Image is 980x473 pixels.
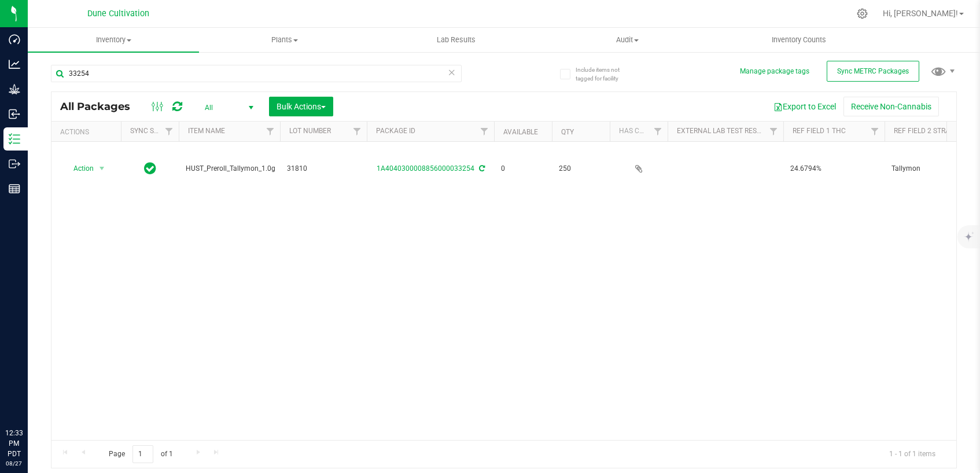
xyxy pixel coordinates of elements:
a: Qty [561,128,574,136]
a: Item Name [188,127,225,135]
a: Filter [764,122,783,141]
span: Action [63,160,94,177]
span: In Sync [144,160,156,177]
a: Audit [542,28,713,52]
a: Plants [199,28,370,52]
a: Ref Field 1 THC [793,127,846,135]
inline-svg: Analytics [9,58,20,70]
span: HUST_Preroll_Tallymon_1.0g [186,163,275,174]
span: 0 [501,163,545,174]
a: Lab Results [371,28,542,52]
a: Filter [261,122,280,141]
a: Ref Field 2 Strain Name [894,127,978,135]
inline-svg: Dashboard [9,34,20,45]
div: Actions [60,128,116,136]
a: External Lab Test Result [677,127,768,135]
button: Manage package tags [740,67,809,76]
inline-svg: Inventory [9,133,20,145]
span: Tallymon [891,163,979,174]
span: 31810 [287,163,360,174]
input: 1 [132,445,153,463]
a: Filter [475,122,494,141]
span: Clear [448,65,456,80]
button: Export to Excel [766,97,843,116]
inline-svg: Grow [9,83,20,95]
a: Inventory Counts [713,28,885,52]
div: Manage settings [855,8,870,19]
inline-svg: Reports [9,183,20,195]
a: Filter [160,122,179,141]
span: Lab Results [421,35,491,45]
p: 12:33 PM PDT [5,428,23,459]
span: Dune Cultivation [87,9,149,19]
span: Page of 1 [99,445,182,463]
p: 08/27 [5,459,23,468]
span: Bulk Actions [277,102,326,111]
iframe: Resource center [12,380,46,415]
button: Receive Non-Cannabis [843,97,939,116]
a: Available [503,128,538,136]
a: Filter [348,122,367,141]
span: Inventory Counts [756,35,842,45]
span: select [95,160,109,177]
span: 250 [559,163,603,174]
a: Lot Number [289,127,331,135]
a: Filter [649,122,668,141]
a: Package ID [376,127,415,135]
input: Search Package ID, Item Name, SKU, Lot or Part Number... [51,65,462,82]
span: Inventory [28,35,199,45]
span: Include items not tagged for facility [576,65,633,83]
span: Hi, [PERSON_NAME]! [883,9,958,18]
a: Sync Status [130,127,175,135]
th: Has COA [610,122,668,142]
span: Plants [200,35,370,45]
inline-svg: Inbound [9,108,20,120]
button: Bulk Actions [269,97,333,116]
a: Filter [865,122,885,141]
button: Sync METRC Packages [827,61,919,82]
a: Inventory [28,28,199,52]
span: Sync from Compliance System [477,164,485,173]
a: 1A4040300008856000033254 [377,164,474,173]
span: 24.6794% [790,163,878,174]
span: Sync METRC Packages [837,67,909,75]
span: All Packages [60,100,142,113]
span: Audit [543,35,713,45]
span: 1 - 1 of 1 items [880,445,945,463]
inline-svg: Outbound [9,158,20,170]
